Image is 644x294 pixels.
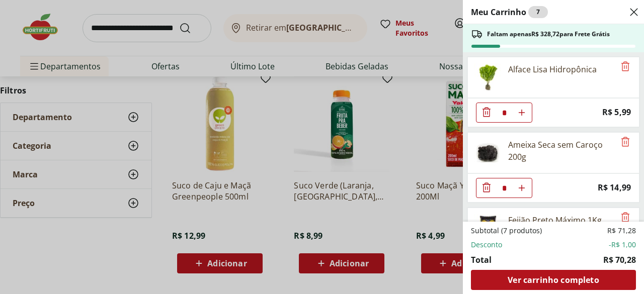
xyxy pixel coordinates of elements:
button: Diminuir Quantidade [476,103,497,123]
span: R$ 5,99 [602,106,631,119]
span: Ver carrinho completo [508,276,599,284]
img: Principal [474,63,502,91]
a: Ver carrinho completo [471,270,636,290]
span: Subtotal (7 produtos) [471,226,542,236]
button: Remove [619,61,631,73]
button: Remove [619,136,631,148]
button: Aumentar Quantidade [512,178,532,198]
span: -R$ 1,00 [609,240,636,250]
button: Diminuir Quantidade [476,178,497,198]
img: Principal [474,139,502,167]
span: Faltam apenas R$ 328,72 para Frete Grátis [487,30,610,38]
span: R$ 71,28 [607,226,636,236]
div: 7 [528,6,548,18]
div: Feijão Preto Máximo 1Kg [508,214,602,226]
span: Total [471,254,492,266]
span: R$ 70,28 [603,254,636,266]
button: Aumentar Quantidade [512,103,532,123]
span: Desconto [471,240,502,250]
h2: Meu Carrinho [471,6,548,18]
button: Remove [619,212,631,224]
img: Principal [474,214,502,242]
span: R$ 14,99 [598,181,631,194]
input: Quantidade Atual [497,178,512,198]
div: Alface Lisa Hidropônica [508,63,597,75]
input: Quantidade Atual [497,103,512,122]
div: Ameixa Seca sem Caroço 200g [508,139,615,163]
